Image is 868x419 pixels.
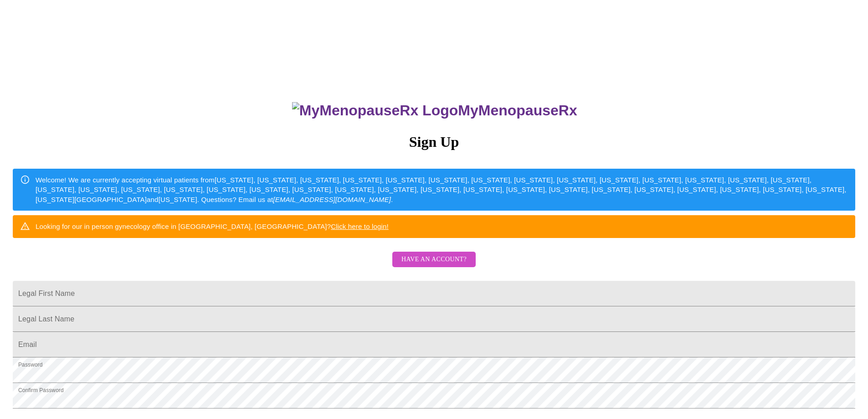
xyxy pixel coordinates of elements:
em: [EMAIL_ADDRESS][DOMAIN_NAME] [273,196,391,203]
div: Looking for our in person gynecology office in [GEOGRAPHIC_DATA], [GEOGRAPHIC_DATA]? [36,218,389,235]
div: Welcome! We are currently accepting virtual patients from [US_STATE], [US_STATE], [US_STATE], [US... [36,171,848,208]
button: Have an account? [392,252,476,268]
a: Click here to login! [331,222,389,230]
span: Have an account? [401,254,467,265]
a: Have an account? [390,261,478,269]
h3: Sign Up [13,134,855,150]
h3: MyMenopauseRx [14,102,856,119]
img: MyMenopauseRx Logo [292,102,458,119]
